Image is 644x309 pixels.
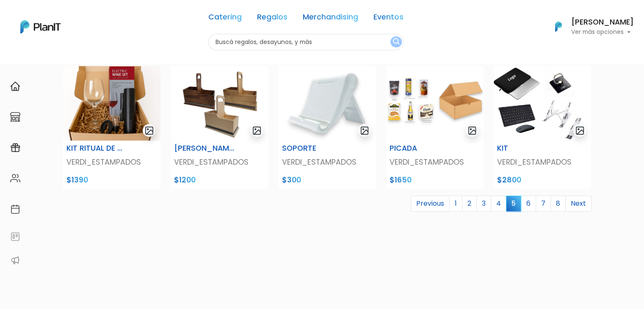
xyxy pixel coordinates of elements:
[497,144,558,153] h6: KIT
[491,196,506,212] a: 4
[411,196,450,212] a: Previous
[10,232,20,242] img: feedback-78b5a0c8f98aac82b08bfc38622c3050aee476f2c9584af64705fc4e61158814.svg
[575,126,585,135] img: gallery-light
[282,144,343,153] h6: SOPORTE
[565,196,591,212] a: Next
[144,126,154,135] img: gallery-light
[257,14,287,24] a: Regalos
[467,126,477,135] img: gallery-light
[373,14,404,24] a: Eventos
[521,196,536,212] a: 6
[10,143,20,153] img: campaigns-02234683943229c281be62815700db0a1741e53638e28bf9629b52c665b00959.svg
[66,175,88,185] span: $1390
[174,144,235,153] h6: [PERSON_NAME]
[66,144,127,153] h6: KIT RITUAL DE VINO
[550,196,566,212] a: 8
[66,157,157,168] p: VERDI_ESTAMPADOS
[63,66,160,141] img: WhatsApp_Image_2025-06-21_at_13.20.07.jpeg
[549,17,568,36] img: PlanIt Logo
[506,196,521,211] span: 5
[252,126,262,135] img: gallery-light
[58,66,166,189] a: gallery-light KIT RITUAL DE VINO VERDI_ESTAMPADOS $1390
[489,66,596,189] a: gallery-light KIT VERDI_ESTAMPADOS $2800
[462,196,477,212] a: 2
[279,66,376,141] img: 2000___2000-Photoroom_-_2025-06-03T142411.318.jpg
[360,126,370,135] img: gallery-light
[476,196,491,212] a: 3
[10,204,20,214] img: calendar-87d922413cdce8b2cf7b7f5f62616a5cf9e4887200fb71536465627b3292af00.svg
[571,19,634,26] h6: [PERSON_NAME]
[282,175,301,185] span: $300
[390,144,450,153] h6: PICADA
[282,157,373,168] p: VERDI_ESTAMPADOS
[10,173,20,183] img: people-662611757002400ad9ed0e3c099ab2801c6687ba6c219adb57efc949bc21e19d.svg
[171,66,268,141] img: 2000___2000-Photoroom_-_2025-06-04T153157.346.jpg
[497,157,588,168] p: VERDI_ESTAMPADOS
[44,8,122,25] div: ¿Necesitás ayuda?
[208,34,404,50] input: Buscá regalos, desayunos, y más
[10,255,20,265] img: partners-52edf745621dab592f3b2c58e3bca9d71375a7ef29c3b500c9f145b62cc070d4.svg
[536,196,551,212] a: 7
[208,14,242,24] a: Catering
[10,81,20,91] img: home-e721727adea9d79c4d83392d1f703f7f8bce08238fde08b1acbfd93340b81755.svg
[174,175,196,185] span: $1200
[166,66,273,189] a: gallery-light [PERSON_NAME] VERDI_ESTAMPADOS $1200
[544,16,634,38] button: PlanIt Logo [PERSON_NAME] Ver más opciones
[20,20,61,33] img: PlanIt Logo
[390,157,480,168] p: VERDI_ESTAMPADOS
[494,66,591,141] img: WhatsApp_Image_2025-05-19_at_15.17.58.jpeg
[174,157,265,168] p: VERDI_ESTAMPADOS
[449,196,462,212] a: 1
[274,66,381,189] a: gallery-light SOPORTE VERDI_ESTAMPADOS $300
[10,112,20,122] img: marketplace-4ceaa7011d94191e9ded77b95e3339b90024bf715f7c57f8cf31f2d8c509eaba.svg
[497,175,521,185] span: $2800
[390,175,412,185] span: $1650
[386,66,484,141] img: Captura_de_pantalla_2025-05-30_170823.png
[571,29,634,35] p: Ver más opciones
[393,38,399,46] img: search_button-432b6d5273f82d61273b3651a40e1bd1b912527efae98b1b7a1b2c0702e16a8d.svg
[381,66,489,189] a: gallery-light PICADA VERDI_ESTAMPADOS $1650
[303,14,358,24] a: Merchandising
